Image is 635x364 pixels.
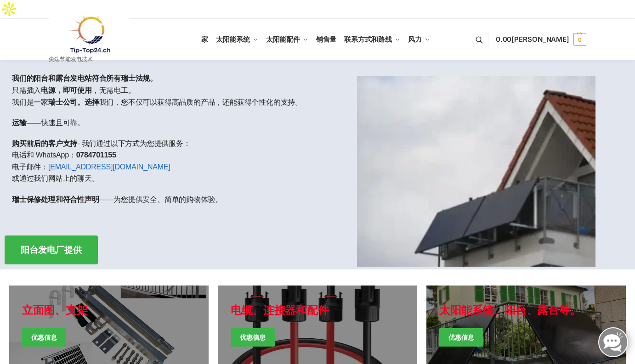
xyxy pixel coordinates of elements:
font: 电话和 WhatsApp： [12,151,76,159]
font: 风力 [408,35,422,44]
a: 0.00[PERSON_NAME] 0 [496,26,586,53]
font: 联系方式和路线 [344,35,392,44]
a: 联系方式和路线 [340,19,404,60]
img: 太阳能系统、储能系统和节能产品 [49,17,129,54]
a: 家 [201,19,212,60]
font: ，无需电工。 [92,86,136,94]
a: 风力 [404,19,433,60]
font: 电子邮件： [12,163,48,171]
font: [PERSON_NAME] [511,35,569,44]
nav: 购物车内容 [496,18,586,61]
font: 购买前后的客户支持 [12,140,77,147]
font: 家 [201,35,208,44]
a: 太阳能系统 [212,19,262,60]
font: 或通过我们网站上的聊天。 [12,174,99,182]
font: 我们是一家 [12,98,48,106]
font: 只需插入 [12,86,41,94]
font: 0 [578,36,581,43]
font: 我们，您不仅可以获得高品质的产品，还能获得个性化的支持。 [99,98,302,106]
font: 太阳能配件 [266,35,300,44]
font: 太阳能系统 [216,35,250,44]
font: - 我们通过以下方式为您提供服务： [77,140,190,147]
font: 尖端节能发电技术 [49,56,93,62]
img: 主页 1 [357,76,595,267]
a: 阳台发电厂提供 [5,235,98,264]
font: 0784701155 [76,151,116,159]
font: 瑞士保修处理和符合性声明 [12,196,99,203]
font: 电源，即可使用 [41,86,92,94]
font: 阳台发电厂提供 [21,245,82,255]
font: 销售量 [316,35,337,44]
a: 销售量 [312,19,340,60]
font: 运输 [12,119,27,127]
font: 瑞士公司。选择 [48,98,99,106]
font: ——快速且可靠。 [27,119,85,127]
font: 0.00 [496,35,512,44]
a: 太阳能配件 [262,19,312,60]
font: ——为您提供安全、简单的购物体验。 [99,196,223,203]
font: 我们的阳台和露台发电站符合所有瑞士法规。 [12,74,157,82]
a: [EMAIL_ADDRESS][DOMAIN_NAME] [48,163,170,171]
